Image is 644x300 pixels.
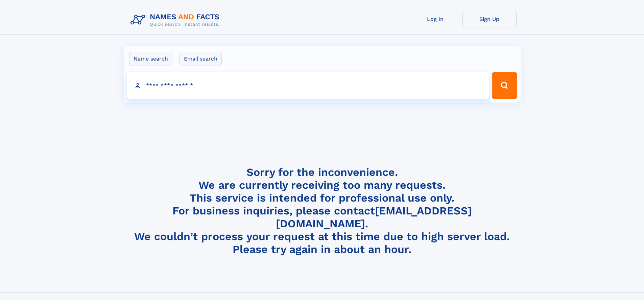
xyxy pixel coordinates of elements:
[129,52,172,66] label: Name search
[276,204,472,230] a: [EMAIL_ADDRESS][DOMAIN_NAME]
[127,72,489,99] input: search input
[128,166,517,256] h4: Sorry for the inconvenience. We are currently receiving too many requests. This service is intend...
[462,11,517,27] a: Sign Up
[492,72,517,99] button: Search Button
[180,52,222,66] label: Email search
[128,11,225,29] img: Logo Names and Facts
[408,11,462,27] a: Log In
